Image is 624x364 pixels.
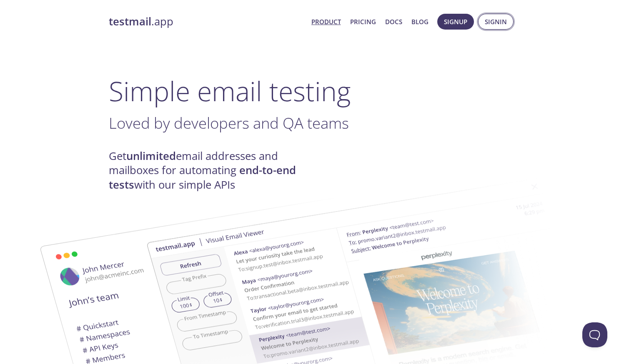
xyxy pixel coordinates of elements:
button: Signin [478,14,514,30]
span: Signup [444,16,467,27]
h1: Simple email testing [109,75,516,107]
a: Docs [385,16,402,27]
span: Signin [485,16,507,27]
button: Signup [437,14,474,30]
h4: Get email addresses and mailboxes for automating with our simple APIs [109,149,312,192]
a: Product [311,16,341,27]
a: Blog [411,16,429,27]
a: testmail.app [109,15,305,29]
strong: unlimited [126,149,176,163]
a: Pricing [350,16,376,27]
strong: end-to-end tests [109,163,296,192]
span: Loved by developers and QA teams [109,112,349,133]
iframe: Help Scout Beacon - Open [582,322,607,347]
strong: testmail [109,14,151,29]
